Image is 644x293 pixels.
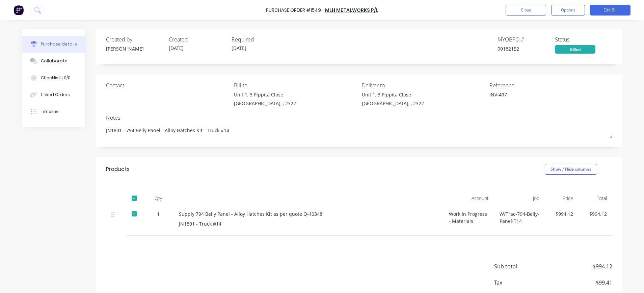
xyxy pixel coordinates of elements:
[22,86,85,103] button: Linked Orders
[498,35,555,43] div: MYOB PO #
[22,53,85,69] button: Collaborate
[22,69,85,86] button: Checklists 0/0
[22,36,85,53] button: Purchase details
[106,81,229,89] div: Contact
[551,5,585,16] button: Options
[555,45,595,54] div: Billed
[584,210,607,217] div: $994.12
[545,262,612,270] span: $994.12
[362,91,424,98] div: Unit 1, 3 Pippita Close
[22,103,85,120] button: Timeline
[444,205,494,236] div: Work in Progress - Materials
[106,35,163,43] div: Created by
[545,164,597,175] button: Show / Hide columns
[590,5,630,16] button: Edit Bill
[41,58,68,64] div: Collaborate
[234,91,296,98] div: Unit 1, 3 Pippita Close
[555,35,612,43] div: Status
[169,35,226,43] div: Created
[14,5,24,15] img: Factory
[489,91,574,106] textarea: INV-497
[545,279,612,287] span: $99.41
[494,192,545,205] div: Job
[579,192,612,205] div: Total
[362,81,485,89] div: Deliver to
[494,262,545,270] span: Sub total
[266,7,324,14] div: Purchase Order #1549 -
[41,92,70,98] div: Linked Orders
[444,192,494,205] div: Account
[106,114,612,122] div: Notes
[179,220,438,227] div: JN1801 - Truck #14
[232,35,289,43] div: Required
[106,123,612,139] textarea: JN1801 - 794 Belly Panel - Alloy Hatches Kit - Truck #14
[234,100,296,107] div: [GEOGRAPHIC_DATA], , 2322
[41,109,59,115] div: Timeline
[489,81,612,89] div: Reference
[550,210,573,217] div: $994.12
[494,205,545,236] div: W/Trac-794-Belly-Panel-T14
[41,75,71,81] div: Checklists 0/0
[41,41,77,47] div: Purchase details
[179,210,438,217] div: Supply 794 Belly Panel - Alloy Hatches Kit as per quote Q-10348
[494,279,545,287] span: Tax
[325,7,378,13] a: MLH Metalworks P/L
[545,192,579,205] div: Price
[362,100,424,107] div: [GEOGRAPHIC_DATA], , 2322
[506,5,546,16] button: Close
[498,45,555,52] div: 00182152
[106,165,130,173] div: Products
[143,192,173,205] div: Qty
[234,81,357,89] div: Bill to
[106,45,163,52] div: [PERSON_NAME]
[149,210,168,217] div: 1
